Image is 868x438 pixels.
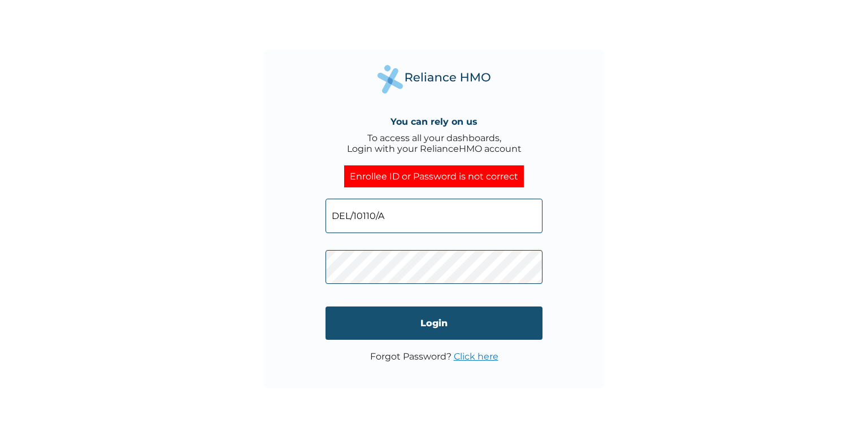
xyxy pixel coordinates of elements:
[325,306,542,340] input: Login
[325,199,542,233] input: Email address or HMO ID
[344,165,524,187] div: Enrollee ID or Password is not correct
[454,351,498,362] a: Click here
[347,133,522,154] div: To access all your dashboards, Login with your RelianceHMO account
[377,65,491,94] img: Reliance Health's Logo
[370,351,498,362] p: Forgot Password?
[390,116,478,127] h4: You can rely on us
